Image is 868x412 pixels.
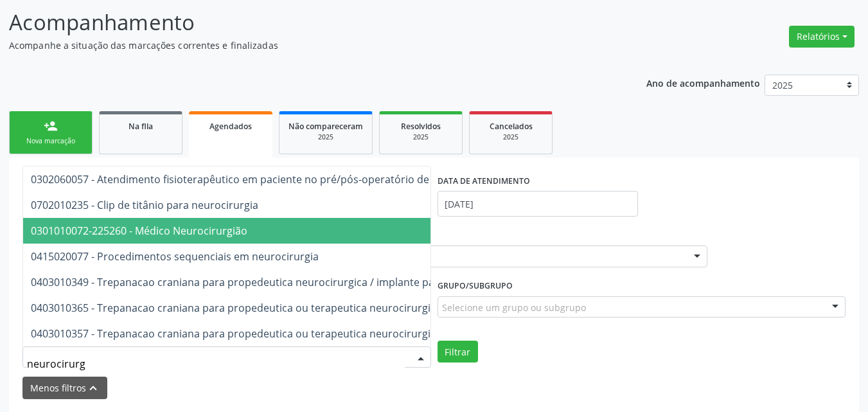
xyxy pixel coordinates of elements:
span: 0415020077 - Procedimentos sequenciais em neurocirurgia [31,249,319,264]
span: 0702010235 - Clip de titânio para neurocirurgia [31,198,258,212]
input: Selecione um intervalo [438,191,639,217]
span: 0403010357 - Trepanacao craniana para propedeutica ou terapeutica neurocirurgica (com tecnica com... [31,327,583,341]
button: Filtrar [438,341,478,363]
p: Ano de acompanhamento [646,75,760,91]
div: Nova marcação [19,136,83,146]
span: Não compareceram [288,121,363,132]
button: Menos filtroskeyboard_arrow_up [22,377,107,399]
div: 2025 [288,132,363,142]
span: Na fila [128,121,153,132]
label: Grupo/Subgrupo [438,276,513,296]
p: Acompanhe a situação das marcações correntes e finalizadas [9,39,604,52]
span: 0302060057 - Atendimento fisioterapêutico em paciente no pré/pós-operatório de neurocirurgia [31,172,499,186]
span: Cancelados [490,121,533,132]
div: 2025 [389,132,453,142]
span: 0403010349 - Trepanacao craniana para propedeutica neurocirurgica / implante para monitorizacao pic [31,275,534,289]
label: DATA DE ATENDIMENTO [438,171,530,191]
i: keyboard_arrow_up [86,381,100,395]
p: Acompanhamento [9,6,604,39]
span: Selecione um grupo ou subgrupo [442,301,586,314]
div: 2025 [479,132,543,142]
span: 0403010365 - Trepanacao craniana para propedeutica ou terapeutica neurocirurgica [31,301,441,315]
span: Agendados [209,121,252,132]
button: Relatórios [789,26,855,48]
input: Selecionar procedimento [27,351,405,377]
span: 0301010072-225260 - Médico Neurocirurgião [31,224,247,238]
div: person_add [44,119,58,133]
span: Resolvidos [401,121,441,132]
